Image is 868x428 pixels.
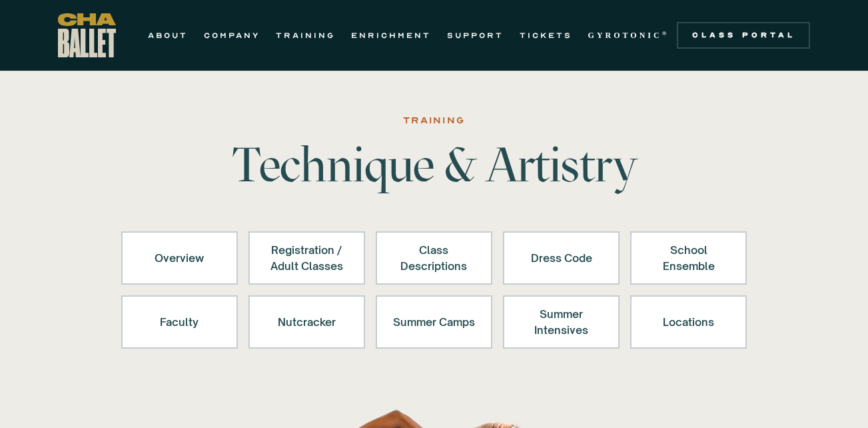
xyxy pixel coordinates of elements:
a: GYROTONIC® [588,27,669,43]
a: Summer Camps [376,295,492,349]
div: Training [403,113,464,129]
strong: GYROTONIC [588,31,662,40]
a: Registration /Adult Classes [248,231,365,285]
a: School Ensemble [630,231,747,285]
a: Overview [121,231,238,285]
a: COMPANY [204,27,260,43]
a: Class Descriptions [376,231,492,285]
a: Summer Intensives [503,295,620,349]
a: Locations [630,295,747,349]
a: TRAINING [276,27,335,43]
div: Nutcracker [266,306,348,338]
div: Summer Camps [393,306,475,338]
a: Dress Code [503,231,620,285]
a: Nutcracker [248,295,365,349]
div: Registration / Adult Classes [266,242,348,274]
a: Faculty [121,295,238,349]
a: home [58,13,116,57]
div: Class Descriptions [393,242,475,274]
div: Summer Intensives [520,306,602,338]
a: TICKETS [520,27,572,43]
sup: ® [662,30,669,37]
div: Dress Code [520,242,602,274]
div: Class Portal [685,30,802,41]
div: School Ensemble [648,242,729,274]
div: Locations [648,306,729,338]
a: SUPPORT [447,27,504,43]
a: ENRICHMENT [351,27,431,43]
div: Overview [139,242,220,274]
h1: Technique & Artistry [226,141,642,189]
a: ABOUT [148,27,188,43]
div: Faculty [139,306,220,338]
a: Class Portal [677,22,810,49]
